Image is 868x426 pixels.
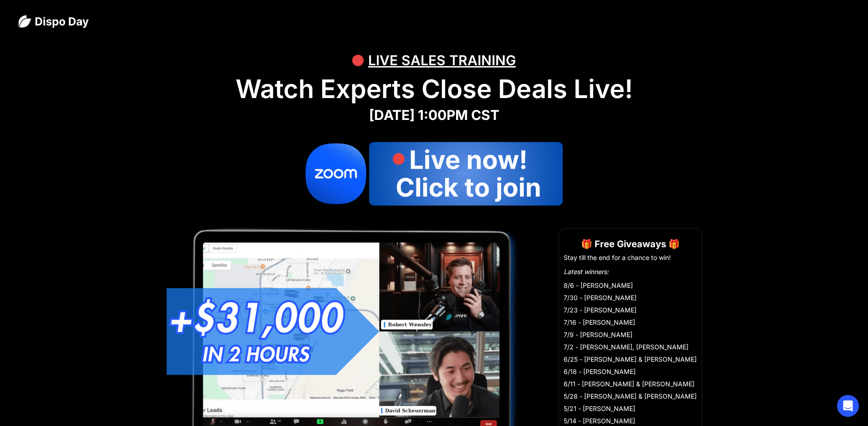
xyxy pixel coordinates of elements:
[564,268,609,275] em: Latest winners:
[368,47,516,74] div: LIVE SALES TRAINING
[18,74,850,104] h1: Watch Experts Close Deals Live!
[581,239,680,249] strong: 🎁 Free Giveaways 🎁
[369,107,499,123] strong: [DATE] 1:00PM CST
[564,253,697,262] li: Stay till the end for a chance to win!
[837,395,859,417] div: Open Intercom Messenger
